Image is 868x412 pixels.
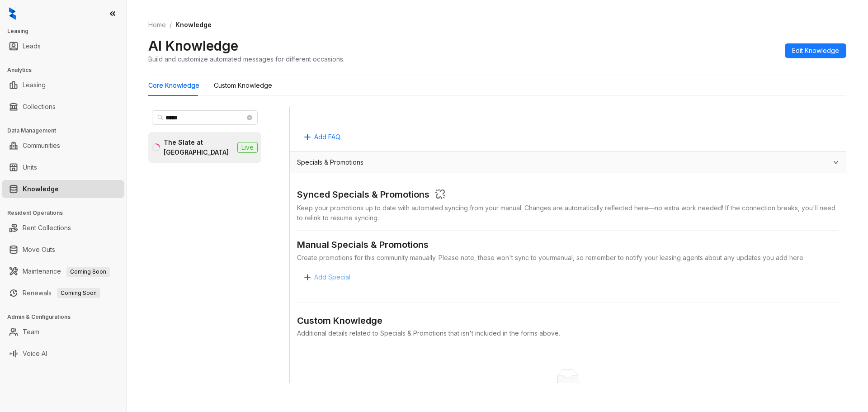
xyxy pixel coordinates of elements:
h3: Analytics [7,66,126,74]
div: Additional details related to Specials & Promotions that isn't included in the forms above. [297,328,839,338]
div: Keep your promotions up to date with automated syncing from your manual . Changes are automatical... [297,203,839,223]
a: Home [146,20,168,30]
h3: Resident Operations [7,209,126,217]
a: Leasing [23,76,46,94]
li: Maintenance [2,262,124,280]
a: Knowledge [23,180,59,198]
div: Synced Specials & Promotions [297,188,429,203]
div: Manual Specials & Promotions [297,238,839,253]
h3: Admin & Configurations [7,313,126,321]
a: Move Outs [23,241,55,259]
li: Leasing [2,76,124,94]
span: close-circle [247,115,252,120]
li: Collections [2,98,124,116]
span: Add Special [314,272,350,282]
span: Add FAQ [314,132,340,142]
span: expanded [833,160,839,165]
span: Coming Soon [66,267,110,277]
li: Team [2,323,124,341]
div: Create promotions for this community manually. Please note, these won't sync to your manual , so ... [297,253,839,263]
a: RenewalsComing Soon [23,284,100,302]
div: Custom Knowledge [297,314,839,328]
div: Build and customize automated messages for different occasions. [148,54,344,64]
div: The Slate at [GEOGRAPHIC_DATA] [164,137,234,157]
li: Knowledge [2,180,124,198]
span: Coming Soon [57,288,100,298]
li: Move Outs [2,241,124,259]
li: Communities [2,137,124,155]
span: search [157,114,164,121]
a: Rent Collections [23,219,71,237]
a: Communities [23,137,60,155]
button: Add FAQ [297,130,348,144]
span: Live [237,142,258,153]
span: Edit Knowledge [792,46,839,56]
li: Rent Collections [2,219,124,237]
li: / [170,20,172,30]
img: logo [9,7,16,20]
div: Core Knowledge [148,81,199,90]
li: Units [2,158,124,176]
a: Collections [23,98,56,116]
a: Team [23,323,39,341]
h3: Data Management [7,127,126,135]
div: Specials & Promotions [290,152,846,173]
a: Units [23,158,37,176]
button: Edit Knowledge [785,43,846,58]
span: Knowledge [175,21,212,28]
li: Renewals [2,284,124,302]
h2: AI Knowledge [148,37,238,54]
a: Voice AI [23,345,47,363]
span: Specials & Promotions [297,157,363,167]
button: Add Special [297,270,358,284]
div: Custom Knowledge [214,81,272,90]
li: Voice AI [2,345,124,363]
h3: Leasing [7,27,126,35]
li: Leads [2,37,124,55]
a: Leads [23,37,41,55]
